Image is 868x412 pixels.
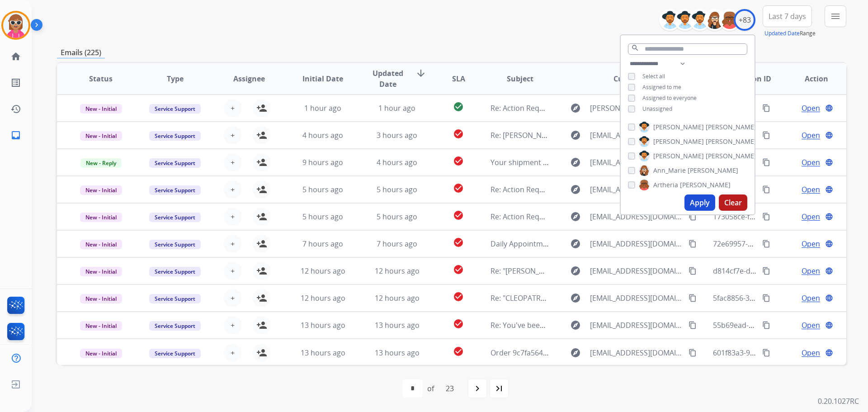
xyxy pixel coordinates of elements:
mat-icon: person_add [256,293,267,303]
span: + [231,211,235,222]
mat-icon: explore [570,103,581,114]
span: New - Initial [80,349,122,358]
span: Subject [507,73,533,84]
mat-icon: language [825,349,833,357]
span: Re: Action Required: You've been assigned a new service order: a76cbe0a-6447-4331-956d-6f8670c29329 [491,185,844,194]
mat-icon: check_circle [453,264,464,275]
span: Open [802,130,820,141]
mat-icon: person_add [256,265,267,276]
button: + [224,153,242,171]
mat-icon: check_circle [453,156,464,166]
mat-icon: check_circle [453,101,464,112]
mat-icon: content_copy [762,213,770,221]
span: Re: You've been assigned a new service order: cd380979-f2dc-4ccd-baf9-d25e2a5d9f6d [491,320,784,330]
span: Re: [PERSON_NAME] has been shipped to you for servicing [491,130,689,140]
mat-icon: check_circle [453,183,464,194]
mat-icon: language [825,267,833,275]
button: Clear [719,194,747,211]
mat-icon: content_copy [762,267,770,275]
span: + [231,103,235,114]
mat-icon: person_add [256,320,267,331]
span: 5 hours ago [377,185,417,194]
span: [EMAIL_ADDRESS][DOMAIN_NAME] [590,157,683,168]
span: 12 hours ago [301,266,345,276]
span: [EMAIL_ADDRESS][DOMAIN_NAME] [590,347,683,358]
span: 1 hour ago [304,103,341,113]
button: + [224,316,242,334]
span: Open [802,103,820,114]
mat-icon: content_copy [762,131,770,139]
span: Service Support [149,131,201,141]
span: Service Support [149,213,201,222]
span: Service Support [149,158,201,168]
mat-icon: language [825,294,833,302]
span: 13 hours ago [375,348,420,358]
div: 23 [439,379,461,398]
mat-icon: person_add [256,103,267,114]
mat-icon: check_circle [453,291,464,302]
button: + [224,262,242,280]
mat-icon: inbox [10,130,21,141]
span: Service Support [149,294,201,303]
mat-icon: list_alt [10,77,21,88]
div: of [427,383,434,394]
button: + [224,180,242,199]
button: + [224,208,242,226]
span: New - Initial [80,267,122,276]
span: + [231,184,235,195]
span: Initial Date [302,73,343,84]
span: 12 hours ago [301,293,345,303]
mat-icon: person_add [256,157,267,168]
mat-icon: content_copy [762,349,770,357]
mat-icon: explore [570,320,581,331]
button: + [224,235,242,253]
span: SLA [452,73,465,84]
span: d814cf7e-ddca-4c51-83cd-a35d3abdf928 [713,266,850,276]
mat-icon: home [10,51,21,62]
mat-icon: content_copy [762,321,770,329]
span: Open [802,211,820,222]
span: 9 hours ago [302,157,343,167]
span: [PERSON_NAME] [680,180,731,189]
span: Open [802,157,820,168]
mat-icon: check_circle [453,237,464,248]
mat-icon: navigate_next [472,383,483,394]
span: [PERSON_NAME] [653,137,704,146]
span: 55b69ead-de60-4737-8156-e3d94c736c05 [713,320,853,330]
button: Last 7 days [763,5,812,27]
mat-icon: content_copy [762,104,770,112]
span: Updated Date [368,68,409,90]
mat-icon: content_copy [689,321,697,329]
span: Assignee [233,73,265,84]
mat-icon: explore [570,238,581,249]
p: 0.20.1027RC [818,396,859,407]
span: Assigned to everyone [642,94,697,102]
mat-icon: explore [570,130,581,141]
span: 5 hours ago [302,212,343,222]
span: 3 hours ago [377,130,417,140]
mat-icon: content_copy [762,185,770,194]
span: Open [802,293,820,303]
span: Re: Action Required: You've been assigned a new service order: 72e7785e-fbef-4ad2-af04-d445f56b44dd [491,212,842,222]
span: Service Support [149,240,201,249]
span: 173058ce-f930-44b6-bdd2-2fefae37e11b [713,212,849,222]
mat-icon: language [825,104,833,112]
span: 1 hour ago [378,103,415,113]
mat-icon: search [631,44,639,52]
span: New - Reply [80,158,122,168]
mat-icon: explore [570,265,581,276]
mat-icon: person_add [256,211,267,222]
p: Emails (225) [57,47,105,58]
button: + [224,126,242,144]
mat-icon: content_copy [689,213,697,221]
mat-icon: content_copy [762,240,770,248]
mat-icon: language [825,185,833,194]
span: + [231,320,235,331]
mat-icon: explore [570,211,581,222]
span: Open [802,184,820,195]
mat-icon: person_add [256,347,267,358]
span: New - Initial [80,131,122,141]
mat-icon: language [825,213,833,221]
th: Action [772,63,846,95]
mat-icon: content_copy [689,240,697,248]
